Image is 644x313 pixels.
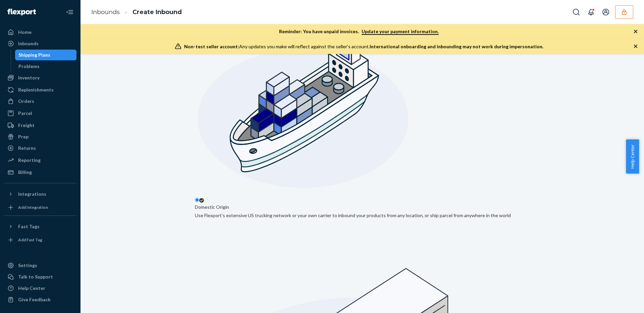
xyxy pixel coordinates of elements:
[18,122,35,129] div: Freight
[18,98,34,105] div: Orders
[4,108,76,119] a: Parcel
[15,61,77,72] a: Problems
[4,260,76,271] a: Settings
[4,143,76,153] a: Returns
[86,2,187,22] ol: breadcrumbs
[184,43,543,50] div: Any updates you make will reflect against the seller's account.
[4,235,76,245] a: Add Fast Tag
[15,50,77,60] a: Shipping Plans
[4,202,76,213] a: Add Integration
[91,8,120,16] a: Inbounds
[18,29,32,36] div: Home
[18,223,40,230] div: Fast Tags
[195,204,229,210] div: Domestic Origin
[7,9,36,15] img: Flexport logo
[4,283,76,294] a: Help Center
[4,131,76,142] a: Prep
[4,84,76,95] a: Replenishments
[18,296,51,303] div: Give Feedback
[132,8,182,16] a: Create Inbound
[18,133,29,140] div: Prep
[195,198,199,202] input: Domestic OriginUse Flexport’s extensive US trucking network or your own carrier to inbound your p...
[362,28,439,35] a: Update your payment information.
[4,96,76,107] a: Orders
[184,44,239,49] span: Non-test seller account:
[4,72,76,83] a: Inventory
[626,139,639,174] button: Help Center
[4,294,76,305] button: Give Feedback
[18,63,40,70] div: Problems
[18,74,40,81] div: Inventory
[63,5,76,19] button: Close Navigation
[4,120,76,131] a: Freight
[4,27,76,38] a: Home
[18,273,53,280] div: Talk to Support
[18,157,41,164] div: Reporting
[599,5,612,19] button: Open account menu
[18,262,37,269] div: Settings
[18,145,36,151] div: Returns
[4,38,76,49] a: Inbounds
[18,86,54,93] div: Replenishments
[18,191,46,197] div: Integrations
[570,5,583,19] button: Open Search Box
[279,28,439,35] p: Reminder: You have unpaid invoices.
[4,189,76,199] button: Integrations
[18,40,39,47] div: Inbounds
[18,204,48,210] div: Add Integration
[4,271,76,282] a: Talk to Support
[4,155,76,166] a: Reporting
[18,169,32,176] div: Billing
[370,44,543,49] span: International onboarding and inbounding may not work during impersonation.
[4,221,76,232] button: Fast Tags
[18,110,32,117] div: Parcel
[4,167,76,178] a: Billing
[195,212,511,219] div: Use Flexport’s extensive US trucking network or your own carrier to inbound your products from an...
[18,285,45,292] div: Help Center
[18,52,50,58] div: Shipping Plans
[18,237,42,243] div: Add Fast Tag
[584,5,598,19] button: Open notifications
